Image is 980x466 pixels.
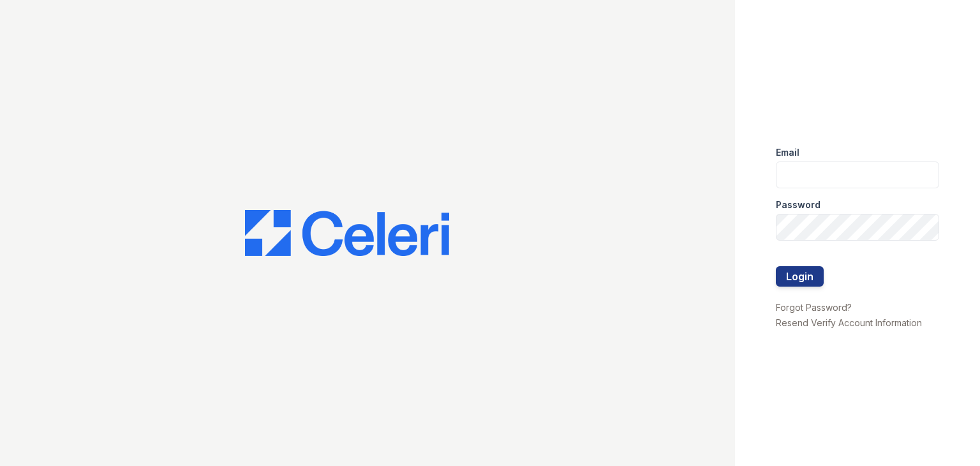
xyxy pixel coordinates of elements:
label: Email [776,146,799,159]
label: Password [776,199,820,211]
button: Login [776,266,824,287]
img: CE_Logo_Blue-a8612792a0a2168367f1c8372b55b34899dd931a85d93a1a3d3e32e68fde9ad4.png [245,210,449,256]
a: Resend Verify Account Information [776,317,922,328]
a: Forgot Password? [776,302,852,313]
